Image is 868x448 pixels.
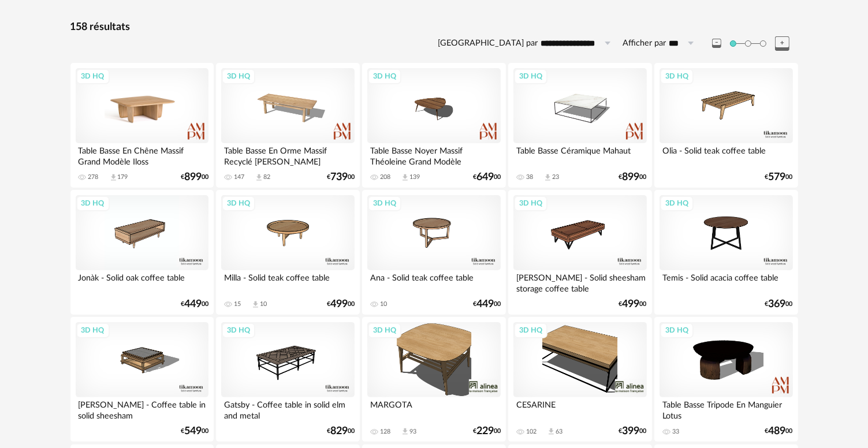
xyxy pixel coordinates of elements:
[380,173,390,181] div: 208
[473,427,501,435] div: € 00
[660,397,792,420] div: Table Basse Tripode En Manguier Lotus
[367,143,500,166] div: Table Basse Noyer Massif Théoleine Grand Modèle
[660,69,694,84] div: 3D HQ
[623,300,640,308] span: 499
[181,427,208,435] div: € 00
[216,317,359,442] a: 3D HQ Gatsby - Coffee table in solid elm and metal €82900
[222,69,255,84] div: 3D HQ
[222,196,255,211] div: 3D HQ
[327,173,355,181] div: € 00
[251,300,260,309] span: Download icon
[221,397,354,420] div: Gatsby - Coffee table in solid elm and metal
[508,63,651,188] a: 3D HQ Table Basse Céramique Mahaut 38 Download icon 23 €89900
[70,190,214,315] a: 3D HQ Jonàk - Solid oak coffee table €44900
[623,173,640,181] span: 899
[514,69,547,84] div: 3D HQ
[623,427,640,435] span: 399
[660,270,792,293] div: Temis - Solid acacia coffee table
[654,63,798,188] a: 3D HQ Olia - Solid teak coffee table €57900
[769,173,786,181] span: 579
[260,300,267,308] div: 10
[76,323,110,338] div: 3D HQ
[380,300,387,308] div: 10
[70,317,214,442] a: 3D HQ [PERSON_NAME] - Coffee table in solid sheesham €54900
[234,300,241,308] div: 15
[88,173,99,181] div: 278
[118,173,128,181] div: 179
[368,323,401,338] div: 3D HQ
[327,427,355,435] div: € 00
[476,300,494,308] span: 449
[401,173,409,182] span: Download icon
[330,300,348,308] span: 499
[216,190,359,315] a: 3D HQ Milla - Solid teak coffee table 15 Download icon 10 €49900
[184,427,202,435] span: 549
[660,323,694,338] div: 3D HQ
[76,196,110,211] div: 3D HQ
[76,397,208,420] div: [PERSON_NAME] - Coffee table in solid sheesham
[508,317,651,442] a: 3D HQ CESARINE 102 Download icon 63 €39900
[513,397,646,420] div: CESARINE
[368,69,401,84] div: 3D HQ
[769,427,786,435] span: 489
[368,196,401,211] div: 3D HQ
[222,323,255,338] div: 3D HQ
[543,173,552,182] span: Download icon
[362,317,505,442] a: 3D HQ MARGOTA 128 Download icon 93 €22900
[362,190,505,315] a: 3D HQ Ana - Solid teak coffee table 10 €44900
[438,38,538,49] label: [GEOGRAPHIC_DATA] par
[234,173,244,181] div: 147
[476,427,494,435] span: 229
[184,300,202,308] span: 449
[513,143,646,166] div: Table Basse Céramique Mahaut
[70,63,214,188] a: 3D HQ Table Basse En Chêne Massif Grand Modèle Iloss 278 Download icon 179 €89900
[654,190,798,315] a: 3D HQ Temis - Solid acacia coffee table €36900
[401,427,409,436] span: Download icon
[255,173,263,182] span: Download icon
[556,428,562,436] div: 63
[330,427,348,435] span: 829
[76,270,208,293] div: Jonàk - Solid oak coffee table
[547,427,556,436] span: Download icon
[221,143,354,166] div: Table Basse En Orme Massif Recyclé [PERSON_NAME]
[362,63,505,188] a: 3D HQ Table Basse Noyer Massif Théoleine Grand Modèle 208 Download icon 139 €64900
[514,196,547,211] div: 3D HQ
[76,69,110,84] div: 3D HQ
[409,173,420,181] div: 139
[660,143,792,166] div: Olia - Solid teak coffee table
[552,173,559,181] div: 23
[70,21,798,34] div: 158 résultats
[619,173,647,181] div: € 00
[181,300,208,308] div: € 00
[476,173,494,181] span: 649
[76,143,208,166] div: Table Basse En Chêne Massif Grand Modèle Iloss
[109,173,118,182] span: Download icon
[216,63,359,188] a: 3D HQ Table Basse En Orme Massif Recyclé [PERSON_NAME] 147 Download icon 82 €73900
[367,397,500,420] div: MARGOTA
[473,173,501,181] div: € 00
[619,427,647,435] div: € 00
[526,173,533,181] div: 38
[514,323,547,338] div: 3D HQ
[221,270,354,293] div: Milla - Solid teak coffee table
[623,38,666,49] label: Afficher par
[367,270,500,293] div: Ana - Solid teak coffee table
[526,428,537,436] div: 102
[327,300,355,308] div: € 00
[263,173,270,181] div: 82
[513,270,646,293] div: [PERSON_NAME] - Solid sheesham storage coffee table
[765,300,793,308] div: € 00
[508,190,651,315] a: 3D HQ [PERSON_NAME] - Solid sheesham storage coffee table €49900
[769,300,786,308] span: 369
[619,300,647,308] div: € 00
[181,173,208,181] div: € 00
[380,428,390,436] div: 128
[765,173,793,181] div: € 00
[765,427,793,435] div: € 00
[654,317,798,442] a: 3D HQ Table Basse Tripode En Manguier Lotus 33 €48900
[473,300,501,308] div: € 00
[660,196,694,211] div: 3D HQ
[409,428,416,436] div: 93
[672,428,679,436] div: 33
[184,173,202,181] span: 899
